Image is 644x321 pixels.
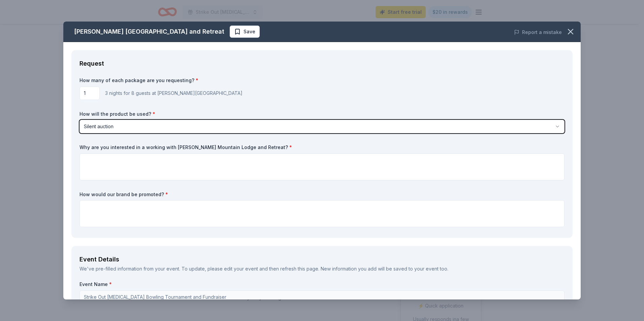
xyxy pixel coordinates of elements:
button: Report a mistake [514,28,562,36]
label: How many of each package are you requesting? [79,77,565,84]
div: Event Details [79,254,565,265]
span: Save [244,28,255,36]
label: How will the product be used? [79,111,565,117]
div: We've pre-filled information from your event. To update, please edit your event and then refresh ... [79,265,565,273]
label: Event Name [79,281,565,288]
label: How would our brand be promoted? [79,191,565,198]
div: 3 nights for 8 guests at [PERSON_NAME][GEOGRAPHIC_DATA] [105,89,243,97]
div: Request [79,58,565,69]
label: Why are you interested in a working with [PERSON_NAME] Mountain Lodge and Retreat? [79,144,565,151]
div: [PERSON_NAME] [GEOGRAPHIC_DATA] and Retreat [74,26,224,37]
button: Save [230,26,260,38]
